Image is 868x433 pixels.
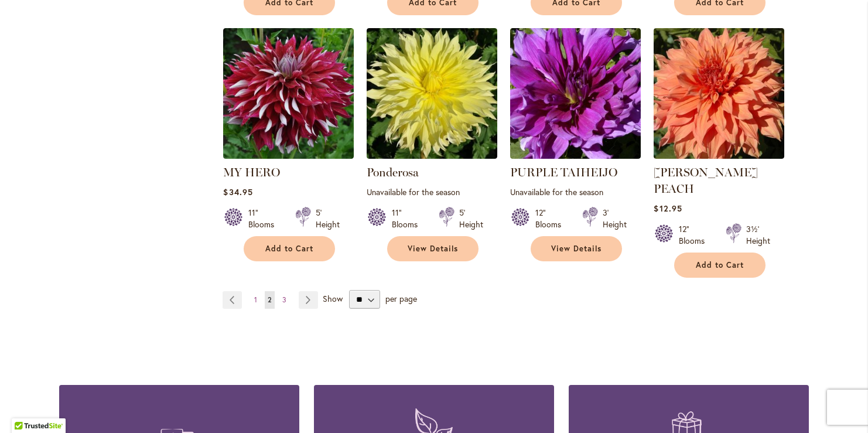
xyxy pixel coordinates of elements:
span: 1 [254,295,257,304]
button: Add to Cart [244,236,335,261]
img: My Hero [223,28,354,159]
a: Ponderosa [367,165,419,179]
div: 12" Blooms [679,223,712,247]
span: Show [323,293,343,304]
a: 3 [279,291,289,309]
div: 11" Blooms [392,207,425,230]
a: View Details [387,236,479,261]
div: 3' Height [603,207,627,230]
a: Ponderosa [367,150,497,161]
button: Add to Cart [674,253,766,278]
a: View Details [531,236,622,261]
div: 3½' Height [746,223,770,247]
span: View Details [408,244,458,254]
span: Add to Cart [265,244,313,254]
span: View Details [551,244,602,254]
a: 1 [251,291,260,309]
span: $12.95 [654,203,682,214]
img: Sherwood's Peach [654,28,784,159]
a: [PERSON_NAME] PEACH [654,165,758,196]
span: per page [385,293,417,304]
span: $34.95 [223,186,252,197]
p: Unavailable for the season [367,186,497,197]
div: 5' Height [316,207,340,230]
img: Ponderosa [367,28,497,159]
span: Add to Cart [696,260,744,270]
span: 2 [268,295,272,304]
img: PURPLE TAIHEIJO [510,28,641,159]
div: 11" Blooms [248,207,281,230]
a: PURPLE TAIHEIJO [510,150,641,161]
a: Sherwood's Peach [654,150,784,161]
div: 5' Height [459,207,483,230]
a: MY HERO [223,165,280,179]
div: 12" Blooms [535,207,568,230]
span: 3 [282,295,286,304]
a: PURPLE TAIHEIJO [510,165,617,179]
iframe: Launch Accessibility Center [9,391,42,424]
a: My Hero [223,150,354,161]
p: Unavailable for the season [510,186,641,197]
